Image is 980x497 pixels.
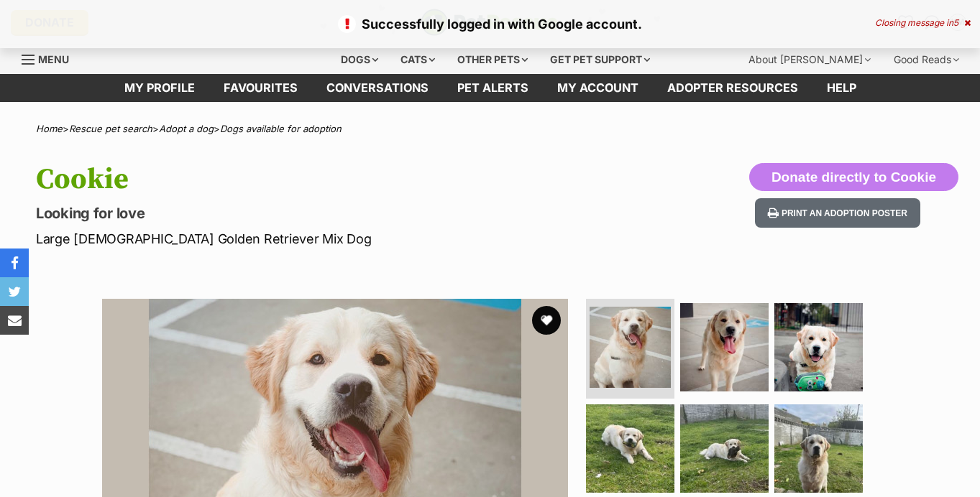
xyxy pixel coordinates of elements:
[653,74,812,102] a: Adopter resources
[953,17,958,28] span: 5
[543,74,653,102] a: My account
[14,14,966,34] p: Successfully logged in with Google account.
[680,303,769,391] img: Photo of Cookie
[447,45,538,74] div: Other pets
[590,307,671,388] img: Photo of Cookie
[532,306,561,335] button: favourite
[774,303,863,391] img: Photo of Cookie
[812,74,871,102] a: Help
[22,45,79,71] a: Menu
[884,45,969,74] div: Good Reads
[159,123,214,134] a: Adopt a dog
[38,53,69,65] span: Menu
[586,404,674,493] img: Photo of Cookie
[331,45,388,74] div: Dogs
[209,74,312,102] a: Favourites
[680,404,769,493] img: Photo of Cookie
[36,229,598,249] p: Large [DEMOGRAPHIC_DATA] Golden Retriever Mix Dog
[755,198,920,228] button: Print an adoption poster
[36,203,598,223] p: Looking for love
[36,123,63,134] a: Home
[110,74,209,102] a: My profile
[774,404,863,493] img: Photo of Cookie
[390,45,445,74] div: Cats
[69,123,152,134] a: Rescue pet search
[36,163,598,196] h1: Cookie
[540,45,660,74] div: Get pet support
[312,74,443,102] a: conversations
[443,74,543,102] a: Pet alerts
[749,163,958,192] button: Donate directly to Cookie
[220,123,342,134] a: Dogs available for adoption
[875,18,971,28] div: Closing message in
[738,45,881,74] div: About [PERSON_NAME]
